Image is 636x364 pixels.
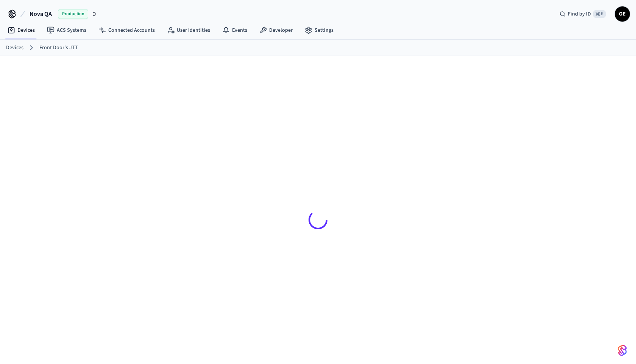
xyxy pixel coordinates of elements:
button: OE [615,6,630,22]
span: Find by ID [568,10,591,18]
a: User Identities [161,23,216,37]
a: Settings [299,23,340,37]
div: Find by ID⌘ K [553,7,612,21]
span: Production [58,9,88,19]
a: Devices [6,44,23,52]
a: Events [216,23,253,37]
span: Nova QA [30,9,52,19]
a: Front Door's JTT [39,44,78,52]
img: SeamLogoGradient.69752ec5.svg [618,344,627,356]
span: ⌘ K [593,10,606,18]
span: OE [616,7,629,21]
a: Developer [253,23,299,37]
a: Connected Accounts [92,23,161,37]
a: ACS Systems [41,23,92,37]
a: Devices [2,23,41,37]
